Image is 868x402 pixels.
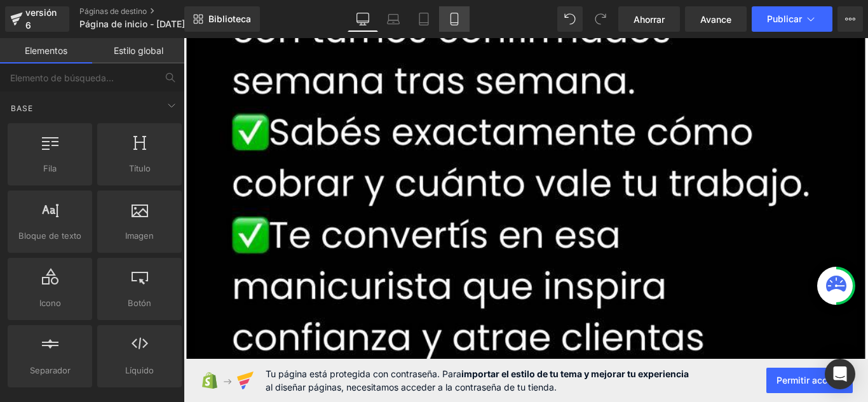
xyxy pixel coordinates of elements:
[634,14,665,25] font: Ahorrar
[25,45,67,56] font: Elementos
[114,45,163,56] font: Estilo global
[39,298,61,308] font: Icono
[208,13,251,24] font: Biblioteca
[776,375,843,385] font: Permitir acceso
[5,6,69,32] a: versión 6
[348,6,378,32] a: De oficina
[439,6,470,32] a: Móvil
[266,382,557,392] font: al diseñar páginas, necesitamos acceder a la contraseña de tu tienda.
[184,6,260,32] a: Nueva Biblioteca
[766,368,853,393] button: Permitir acceso
[125,365,154,375] font: Líquido
[588,6,613,32] button: Rehacer
[79,6,147,16] font: Páginas de destino
[409,6,439,32] a: Tableta
[25,7,57,30] font: versión 6
[128,298,151,308] font: Botón
[378,6,409,32] a: Computadora portátil
[79,6,226,17] a: Páginas de destino
[825,359,855,389] div: Abrir Intercom Messenger
[700,14,731,25] font: Avance
[18,231,81,241] font: Bloque de texto
[837,6,863,32] button: Más
[125,231,154,241] font: Imagen
[752,6,832,32] button: Publicar
[30,365,71,375] font: Separador
[685,6,747,32] a: Avance
[79,18,225,29] font: Página de inicio - [DATE] 18:09:28
[461,368,689,379] font: importar el estilo de tu tema y mejorar tu experiencia
[557,6,583,32] button: Deshacer
[43,163,57,173] font: Fila
[129,163,151,173] font: Título
[11,104,33,113] font: Base
[767,13,802,24] font: Publicar
[266,368,461,379] font: Tu página está protegida con contraseña. Para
